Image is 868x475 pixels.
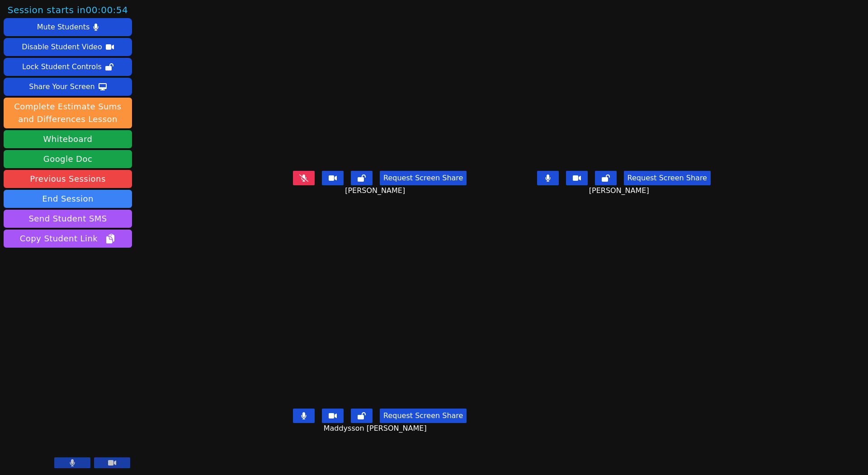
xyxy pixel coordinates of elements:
[4,130,132,148] button: Whiteboard
[4,210,132,228] button: Send Student SMS
[624,171,711,185] button: Request Screen Share
[4,170,132,188] a: Previous Sessions
[37,20,90,34] div: Mute Students
[4,18,132,36] button: Mute Students
[22,40,102,54] div: Disable Student Video
[4,190,132,208] button: End Session
[4,78,132,96] button: Share Your Screen
[380,409,467,423] button: Request Screen Share
[380,171,467,185] button: Request Screen Share
[4,38,132,56] button: Disable Student Video
[4,150,132,168] a: Google Doc
[4,230,132,248] button: Copy Student Link
[4,58,132,76] button: Lock Student Controls
[589,185,651,196] span: [PERSON_NAME]
[20,232,116,245] span: Copy Student Link
[85,5,128,15] time: 00:00:54
[345,185,407,196] span: [PERSON_NAME]
[324,423,429,434] span: Maddysson [PERSON_NAME]
[29,80,95,94] div: Share Your Screen
[4,98,132,128] button: Complete Estimate Sums and Differences Lesson
[8,4,128,16] span: Session starts in
[22,60,102,74] div: Lock Student Controls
